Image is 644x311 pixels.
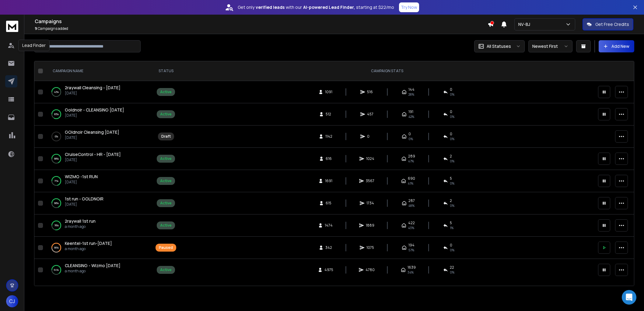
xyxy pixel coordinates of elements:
[45,148,152,170] td: 68%CruiseControl - HR - [DATE][DATE]
[408,203,415,208] span: 48 %
[65,85,121,90] span: 2raywall Cleansing - [DATE]
[54,200,59,206] p: 68 %
[65,196,103,202] span: 1st run - GOLDNOIR
[238,4,394,10] p: Get only with our starting at $22/mo
[65,129,119,135] a: GOldnoir Cleansing [DATE]
[55,133,58,140] p: 0 %
[408,87,415,92] span: 144
[256,4,285,10] strong: verified leads
[450,176,452,181] span: 5
[408,221,415,225] span: 422
[45,214,152,237] td: 78%2raywall 1st runa month ago
[622,290,636,305] div: Open Intercom Messenger
[408,114,414,119] span: 42 %
[399,2,419,12] button: Try Now
[450,181,454,186] span: 0 %
[45,170,152,192] td: 71%WIZMO -1st RUN[DATE]
[65,91,121,96] p: [DATE]
[160,223,172,228] div: Active
[45,192,152,214] td: 68%1st run - GOLDNOIR[DATE]
[65,180,98,185] p: [DATE]
[159,245,173,250] div: Paused
[54,222,59,228] p: 78 %
[326,201,332,206] span: 615
[35,26,488,31] p: Campaigns added
[65,135,119,140] p: [DATE]
[54,267,59,273] p: 64 %
[450,109,452,114] span: 0
[160,267,172,272] div: Active
[160,156,172,161] div: Active
[401,4,417,10] p: Try Now
[54,178,58,184] p: 71 %
[161,134,171,139] div: Draft
[35,26,37,31] span: 9
[599,40,634,52] button: Add New
[450,132,452,136] span: 0
[326,112,332,117] span: 512
[366,156,374,161] span: 1024
[324,267,333,272] span: 4975
[180,61,594,81] th: CAMPAIGN STATS
[408,248,414,253] span: 57 %
[367,112,373,117] span: 457
[325,178,332,183] span: 1691
[65,107,124,113] a: Goldnoir - CLEANSING [DATE]
[325,134,332,139] span: 1142
[65,269,121,274] p: a month ago
[65,113,124,118] p: [DATE]
[408,198,415,203] span: 287
[65,246,112,251] p: a month ago
[408,181,413,186] span: 41 %
[367,90,373,94] span: 516
[54,111,59,117] p: 83 %
[450,225,453,230] span: 1 %
[366,245,374,250] span: 1075
[408,243,415,248] span: 194
[45,259,152,281] td: 64%CLEANSING - Wizmo [DATE]a month ago
[65,263,121,269] a: CLEANSING - Wizmo [DATE]
[6,295,18,307] button: CJ
[325,90,332,94] span: 1091
[152,61,180,81] th: STATUS
[45,125,152,148] td: 0%GOldnoir Cleansing [DATE][DATE]
[408,92,414,97] span: 28 %
[65,224,96,229] p: a month ago
[65,240,112,246] a: Keentel-1st run-[DATE]
[450,248,454,253] span: 0 %
[65,151,121,157] a: CruiseControl - HR - [DATE]
[528,40,572,52] button: Newest First
[65,218,96,224] a: 2raywall 1st run
[366,178,374,183] span: 3567
[65,129,119,135] span: GOldnoir Cleansing [DATE]
[408,225,414,230] span: 43 %
[408,136,413,141] span: 0%
[160,201,172,206] div: Active
[487,43,511,49] p: All Statuses
[45,103,152,125] td: 83%Goldnoir - CLEANSING [DATE][DATE]
[45,61,152,81] th: CAMPAIGN NAME
[408,159,414,164] span: 47 %
[450,243,452,248] span: 0
[450,198,452,203] span: 2
[450,221,452,225] span: 5
[450,136,454,141] span: 0%
[366,223,374,228] span: 1889
[65,151,121,157] span: CruiseControl - HR - [DATE]
[65,174,98,180] a: WIZMO -1st RUN
[35,18,488,25] h1: Campaigns
[408,265,416,270] span: 1639
[45,237,152,259] td: 66%Keentel-1st run-[DATE]a month ago
[450,92,454,97] span: 0 %
[408,132,411,136] span: 0
[160,112,172,117] div: Active
[518,21,533,27] p: NV-BJ
[583,18,633,30] button: Get Free Credits
[65,263,121,268] span: CLEANSING - Wizmo [DATE]
[366,201,374,206] span: 1734
[450,114,454,119] span: 0 %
